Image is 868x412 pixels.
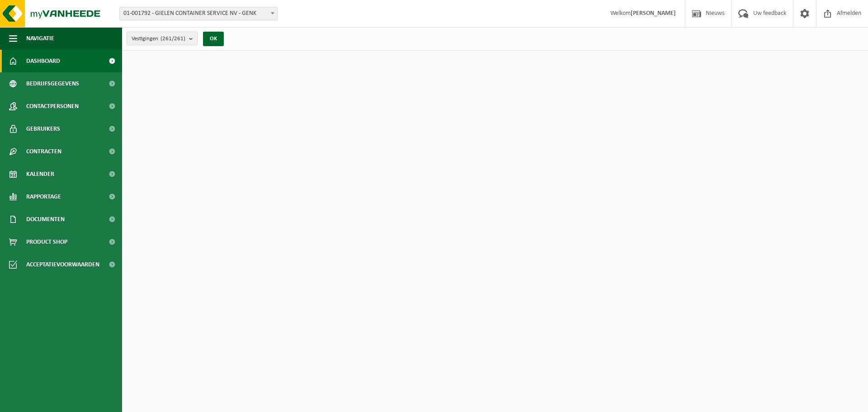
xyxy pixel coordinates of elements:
count: (261/261) [160,36,185,42]
span: Dashboard [26,50,60,72]
span: Product Shop [26,231,67,253]
span: Contracten [26,140,61,163]
span: Vestigingen [132,32,185,46]
span: 01-001792 - GIELEN CONTAINER SERVICE NV - GENK [120,7,277,20]
button: Vestigingen(261/261) [127,32,198,45]
span: Contactpersonen [26,95,79,118]
span: Kalender [26,163,54,185]
span: Rapportage [26,185,61,208]
span: 01-001792 - GIELEN CONTAINER SERVICE NV - GENK [119,7,278,20]
button: OK [203,32,224,46]
span: Navigatie [26,27,54,50]
span: Gebruikers [26,118,60,140]
strong: [PERSON_NAME] [631,10,676,17]
span: Acceptatievoorwaarden [26,253,99,276]
span: Documenten [26,208,65,231]
span: Bedrijfsgegevens [26,72,79,95]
